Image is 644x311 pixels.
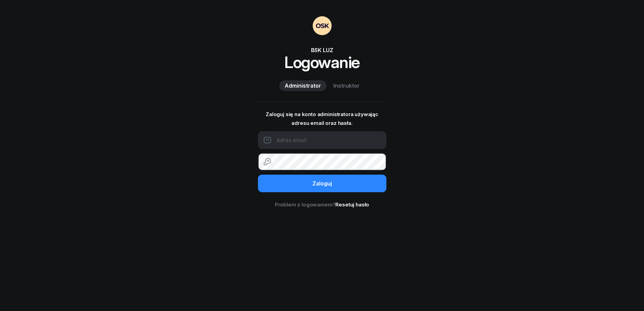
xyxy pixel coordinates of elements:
button: Administrator [279,81,327,91]
div: Problem z logowaniem? [258,200,386,209]
span: Instruktor [333,82,360,90]
img: OSKAdmin [313,16,332,35]
button: Instruktor [328,81,365,91]
button: Zaloguj [258,175,386,192]
div: Zaloguj [312,179,332,188]
span: Administrator [285,82,321,90]
p: Zaloguj się na konto administratora używając adresu email oraz hasła. [258,110,386,127]
h1: Logowanie [258,54,386,70]
input: Adres email [258,131,386,149]
a: Resetuj hasło [335,201,369,208]
div: BSK LUZ [258,46,386,54]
